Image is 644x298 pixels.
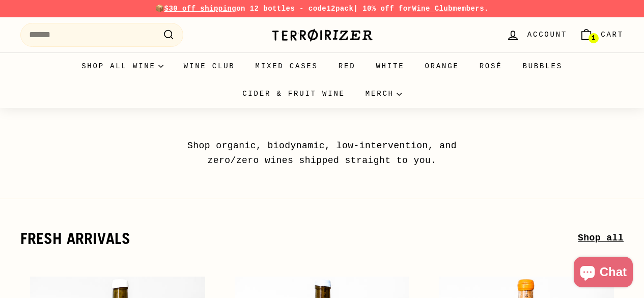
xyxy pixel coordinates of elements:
strong: 12pack [326,5,353,13]
a: Account [500,20,573,50]
p: 📦 on 12 bottles - code | 10% off for members. [20,3,624,14]
a: Shop all [578,231,624,246]
a: Rosé [469,52,513,80]
span: $30 off shipping [164,5,237,13]
a: Bubbles [512,52,572,80]
inbox-online-store-chat: Shopify online store chat [571,257,636,290]
a: Cart [573,20,630,50]
a: Orange [414,52,469,80]
a: Mixed Cases [245,52,328,80]
a: Cider & Fruit Wine [232,80,355,107]
a: Wine Club [174,52,245,80]
span: Cart [601,29,624,40]
span: Account [527,29,567,40]
summary: Merch [355,80,412,107]
h2: fresh arrivals [20,230,578,247]
a: Wine Club [412,5,453,13]
a: Red [328,52,366,80]
p: Shop organic, biodynamic, low-intervention, and zero/zero wines shipped straight to you. [164,139,480,168]
a: White [366,52,414,80]
summary: Shop all wine [71,52,174,80]
span: 1 [592,35,595,42]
